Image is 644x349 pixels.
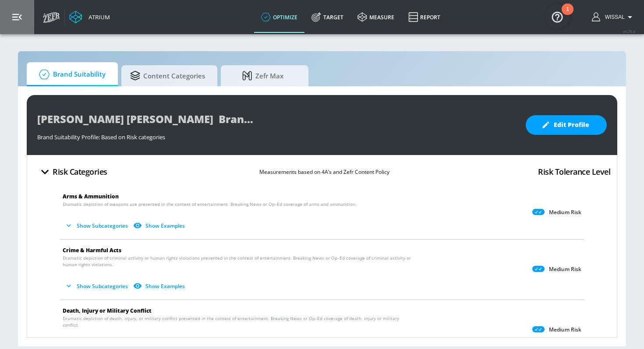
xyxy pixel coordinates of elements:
p: Medium Risk [549,326,581,333]
a: Atrium [69,11,110,24]
span: Dramatic depiction of weapons use presented in the context of entertainment. Breaking News or Op–... [63,201,357,208]
a: Report [401,1,447,33]
span: Edit Profile [543,120,589,130]
p: Measurements based on 4A’s and Zefr Content Policy [259,167,389,176]
a: optimize [254,1,304,33]
span: Dramatic depiction of criminal activity or human rights violations presented in the context of en... [63,255,416,268]
button: Open Resource Center, 1 new notification [545,4,570,29]
p: Medium Risk [549,209,581,216]
button: Show Subcategories [63,219,131,233]
a: measure [350,1,401,33]
button: Show Subcategories [63,279,131,293]
button: Edit Profile [526,115,607,135]
div: Brand Suitability Profile: Based on Risk categories [37,129,517,141]
div: Atrium [85,13,110,21]
span: Dramatic depiction of death, injury, or military conflict presented in the context of entertainme... [63,315,416,328]
button: Show Examples [131,219,188,233]
a: Target [304,1,350,33]
span: Crime & Harmful Acts [63,247,121,254]
button: Wissal [592,12,635,22]
span: Zefr Max [230,65,296,86]
button: Show Examples [131,279,188,293]
p: Medium Risk [549,266,581,273]
h4: Risk Tolerance Level [538,166,610,178]
span: login as: wissal.elhaddaoui@zefr.com [602,14,625,20]
button: Risk Categories [34,162,111,182]
span: Brand Suitability [35,64,106,85]
div: 1 [566,9,569,21]
h4: Risk Categories [53,166,107,178]
span: Content Categories [130,65,205,86]
span: v 4.25.4 [623,29,635,34]
span: Death, Injury or Military Conflict [63,307,152,314]
span: Arms & Ammunition [63,193,119,200]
